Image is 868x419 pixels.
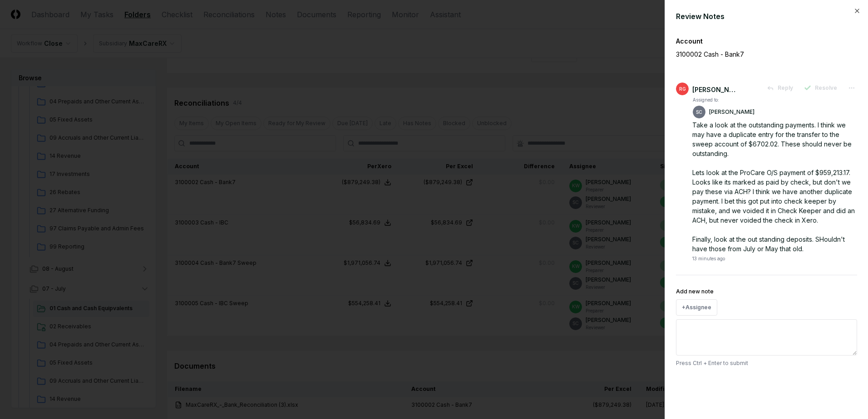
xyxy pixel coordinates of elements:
[676,49,826,59] p: 3100002 Cash - Bank7
[696,109,702,116] span: SC
[692,96,755,104] td: Assigned to:
[676,299,717,316] button: +Assignee
[692,120,857,253] div: Take a look at the outstanding payments. I think we may have a duplicate entry for the transfer t...
[676,288,714,295] label: Add new note
[815,84,837,92] span: Resolve
[709,108,755,116] p: [PERSON_NAME]
[676,11,857,22] div: Review Notes
[692,255,725,262] div: 13 minutes ago
[692,85,738,94] div: [PERSON_NAME]
[679,86,686,93] span: RG
[676,359,857,367] p: Press Ctrl + Enter to submit
[676,36,857,46] div: Account
[761,80,799,96] button: Reply
[799,80,843,96] button: Resolve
